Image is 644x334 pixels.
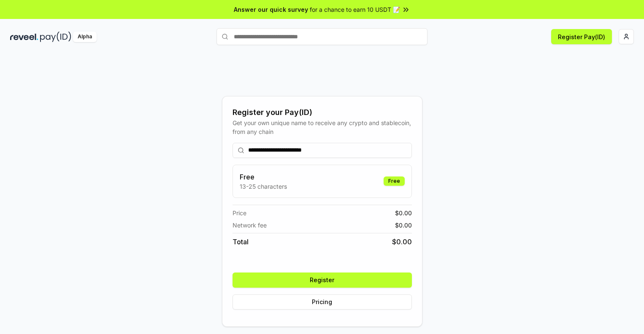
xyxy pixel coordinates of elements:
[233,237,249,247] span: Total
[233,208,246,217] span: Price
[392,237,412,247] span: $ 0.00
[233,221,267,230] span: Network fee
[384,176,405,186] div: Free
[240,182,287,191] p: 13-25 characters
[395,208,412,217] span: $ 0.00
[10,32,38,42] img: reveel_dark
[40,32,71,42] img: pay_id
[73,32,97,42] div: Alpha
[551,29,612,44] button: Register Pay(ID)
[233,273,412,288] button: Register
[233,294,412,310] button: Pricing
[395,221,412,230] span: $ 0.00
[234,5,308,14] span: Answer our quick survey
[233,107,412,118] div: Register your Pay(ID)
[310,5,400,14] span: for a chance to earn 10 USDT 📝
[233,118,412,136] div: Get your own unique name to receive any crypto and stablecoin, from any chain
[240,172,287,182] h3: Free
